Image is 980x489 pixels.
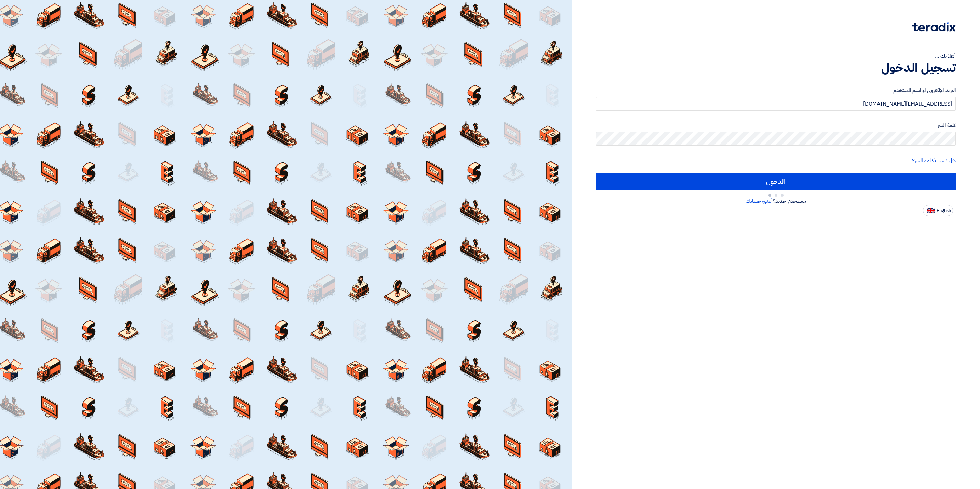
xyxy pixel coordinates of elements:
input: أدخل بريد العمل الإلكتروني او اسم المستخدم الخاص بك ... [596,97,956,111]
label: البريد الإلكتروني او اسم المستخدم [596,86,956,94]
a: أنشئ حسابك [746,197,773,205]
div: مستخدم جديد؟ [596,197,956,205]
label: كلمة السر [596,122,956,130]
a: هل نسيت كلمة السر؟ [912,157,956,165]
h1: تسجيل الدخول [596,60,956,75]
button: English [923,205,953,216]
div: أهلا بك ... [596,52,956,60]
input: الدخول [596,173,956,190]
img: en-US.png [927,208,935,213]
span: English [937,208,951,213]
img: Teradix logo [912,22,956,32]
